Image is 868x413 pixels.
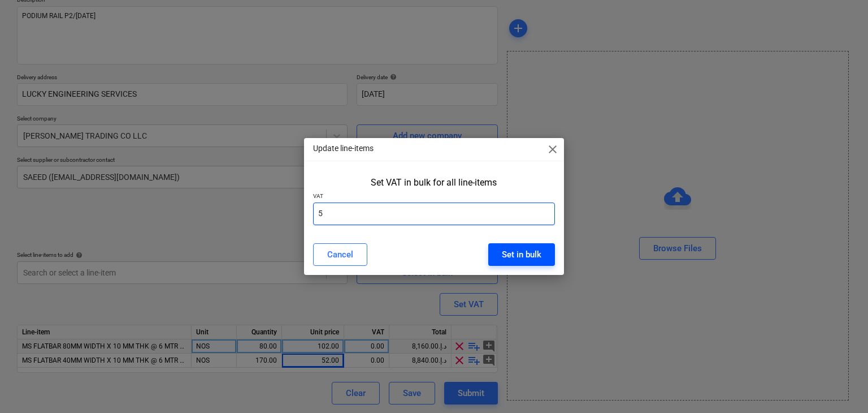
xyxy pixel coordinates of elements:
input: VAT [313,203,555,225]
iframe: Chat Widget [811,359,868,413]
span: close [546,143,559,156]
div: Set VAT in bulk for all line-items [371,177,497,188]
div: Set in bulk [502,247,541,262]
div: Cancel [327,247,353,262]
button: Set in bulk [488,243,555,266]
button: Cancel [313,243,367,266]
p: VAT [313,192,555,202]
p: Update line-items [313,143,374,154]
